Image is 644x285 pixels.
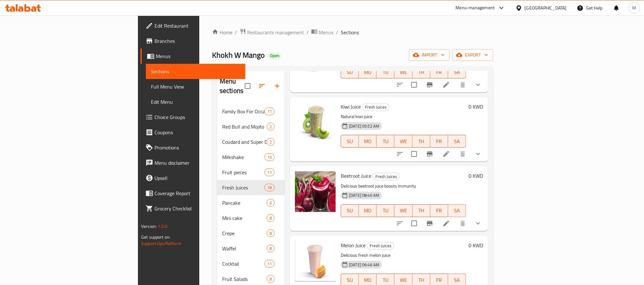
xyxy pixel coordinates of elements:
[154,37,240,45] span: Branches
[408,78,421,91] span: Select to update
[267,124,274,130] span: 2
[470,77,486,92] button: show more
[267,275,275,283] div: items
[222,108,264,115] span: Family Box For Occasions
[470,146,486,162] button: show more
[140,109,245,125] a: Choice Groups
[158,222,168,230] span: 1.0.0
[217,119,285,134] div: Red Bull and Mojito2
[367,242,394,250] div: Fresh Juices
[455,216,470,231] button: delete
[212,28,493,36] nav: breadcrumb
[344,275,356,285] span: SU
[474,220,482,227] svg: Show Choices
[154,22,240,30] span: Edit Restaurant
[264,153,275,161] div: items
[267,214,275,222] div: items
[397,275,410,285] span: WE
[341,102,361,111] span: Kiwi Juice
[267,53,282,58] span: Open
[222,260,264,268] div: Cocktail
[442,220,450,227] a: Edit menu item
[344,137,356,146] span: SU
[267,199,275,207] div: items
[408,217,421,230] span: Select to update
[474,150,482,158] svg: Show Choices
[295,241,336,282] img: Melon Juice
[267,245,275,252] div: items
[451,68,463,77] span: SA
[373,173,400,180] div: Fresh Juices
[217,195,285,210] div: Pancake6
[633,4,636,11] span: M
[267,200,274,206] span: 6
[433,137,446,146] span: FR
[247,29,304,36] span: Restaurants management
[270,78,285,94] button: Add section
[154,205,240,212] span: Grocery Checklist
[359,66,377,78] button: MO
[474,81,482,89] svg: Show Choices
[222,199,267,207] span: Pancake
[265,169,274,176] span: 11
[433,275,446,285] span: FR
[140,201,245,216] a: Grocery Checklist
[265,185,274,191] span: 18
[264,108,275,115] div: items
[222,229,267,237] span: Crepe
[267,139,274,145] span: 2
[217,210,285,226] div: Mini cake8
[451,206,463,215] span: SA
[341,251,466,259] p: Delicious fresh melon juice
[264,260,275,268] div: items
[392,77,408,92] button: sort-choices
[422,146,437,162] button: Branch-specific-item
[222,138,267,146] span: Coudard and Super Drink
[156,52,240,60] span: Menus
[346,123,382,129] span: [DATE] 05:52 AM
[311,28,333,36] a: Menus
[341,113,466,121] p: Natural kiwi juice
[525,4,567,11] div: [GEOGRAPHIC_DATA]
[394,66,412,78] button: WE
[397,68,410,77] span: WE
[409,49,450,61] button: import
[241,79,254,93] span: Select all sections
[146,79,245,94] a: Full Menu View
[222,245,267,252] div: Waffel
[442,81,450,89] a: Edit menu item
[265,261,274,267] span: 11
[222,214,267,222] div: Mini cake
[341,204,359,217] button: SU
[222,123,267,130] div: Red Bull and Mojito
[359,204,377,217] button: MO
[346,192,382,198] span: [DATE] 08:46 AM
[140,186,245,201] a: Coverage Report
[222,169,264,176] div: Fruit pieces
[267,52,282,60] div: Open
[415,68,428,77] span: TH
[362,103,389,111] span: Fresh Juices
[452,49,493,61] button: export
[359,135,377,148] button: MO
[222,275,267,283] span: Fruit Salads
[408,147,421,161] span: Select to update
[306,29,309,36] li: /
[377,135,394,148] button: TU
[394,204,412,217] button: WE
[151,68,240,75] span: Sections
[430,204,448,217] button: FR
[140,140,245,155] a: Promotions
[265,109,274,115] span: 11
[240,28,304,36] a: Restaurants management
[341,241,366,250] span: Melon Juice
[413,135,430,148] button: TH
[267,123,275,130] div: items
[217,226,285,241] div: Crepe8
[295,171,336,212] img: Beetroot Juice
[430,66,448,78] button: FR
[254,78,270,94] span: Sort sections
[264,184,275,191] div: items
